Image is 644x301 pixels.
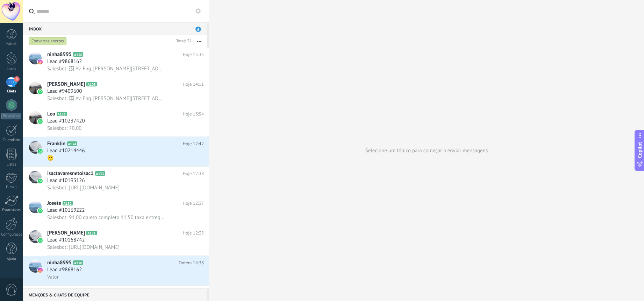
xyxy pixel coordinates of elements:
[18,18,100,24] div: [PERSON_NAME]: [DOMAIN_NAME]
[23,256,209,285] a: avatariconninha8995A130Ontem 14:38Lead #9868162Valor
[47,274,59,280] span: Valor
[38,268,43,273] img: icon
[47,51,72,58] span: ninha8995
[1,232,22,237] div: Configurações
[38,89,43,94] img: icon
[47,230,85,237] span: [PERSON_NAME]
[47,259,72,266] span: ninha8995
[74,41,79,46] img: tab_keywords_by_traffic_grey.svg
[67,141,77,146] span: A134
[47,155,54,161] span: 🫡
[47,65,165,72] span: Salesbot: 🖼 Av. Eng. [PERSON_NAME][STREET_ADDRESS] [URL][DOMAIN_NAME]..
[81,41,112,46] div: Palavras-chave
[23,226,209,255] a: avataricon[PERSON_NAME]A131Hoje 12:35Lead #10168742Salesbot: [URL][DOMAIN_NAME]
[183,140,204,147] span: Hoje 12:42
[47,214,165,221] span: Salesbot: 91,00 galeto completo 11,50 taxa entrega Setúbal ------------------------------------- ...
[47,266,82,273] span: Lead #9868162
[38,208,43,213] img: icon
[86,82,96,86] span: A105
[29,41,35,46] img: tab_domain_overview_orange.svg
[47,95,165,102] span: Salesbot: 🖼 Av. Eng. [PERSON_NAME][STREET_ADDRESS] [URL][DOMAIN_NAME]..
[29,37,67,45] div: Conversas abertas
[11,18,17,24] img: website_grey.svg
[47,207,85,214] span: Lead #10169222
[1,208,22,212] div: Estatísticas
[23,77,209,107] a: avataricon[PERSON_NAME]A105Hoje 14:11Lead #9409600Salesbot: 🖼 Av. Eng. [PERSON_NAME][STREET_ADDRE...
[47,177,85,184] span: Lead #10193126
[47,140,66,147] span: Franklin
[183,230,204,237] span: Hoje 12:35
[73,260,83,265] span: A130
[38,238,43,243] img: icon
[23,288,207,301] div: Menções & Chats de equipe
[47,147,85,154] span: Lead #10214446
[1,67,22,71] div: Leads
[23,137,209,166] a: avatariconFranklinA134Hoje 12:42Lead #10214446🫡
[47,118,85,125] span: Lead #10237420
[47,81,85,88] span: [PERSON_NAME]
[183,170,204,177] span: Hoje 12:38
[14,76,20,82] span: 6
[1,113,21,119] div: WhatsApp
[636,142,643,158] span: Copilot
[1,257,22,261] div: Ajuda
[47,125,81,132] span: Salesbot: 70,00
[38,119,43,124] img: icon
[183,200,204,207] span: Hoje 12:37
[1,138,22,142] div: Calendário
[1,162,22,167] div: Listas
[195,27,201,32] span: 6
[183,81,204,88] span: Hoje 14:11
[47,237,85,244] span: Lead #10168742
[95,171,105,176] span: A133
[23,48,209,77] a: avatariconninha8995A136Hoje 15:35Lead #9868162Salesbot: 🖼 Av. Eng. [PERSON_NAME][STREET_ADDRESS] ...
[23,196,209,226] a: avatariconJoseteA132Hoje 12:37Lead #10169222Salesbot: 91,00 galeto completo 11,50 taxa entrega Se...
[47,200,61,207] span: Josete
[47,244,120,251] span: Salesbot: [URL][DOMAIN_NAME]
[47,88,82,95] span: Lead #9409600
[47,58,82,65] span: Lead #9868162
[38,178,43,183] img: icon
[37,41,53,46] div: Domínio
[179,259,204,266] span: Ontem 14:38
[173,38,192,45] div: Total: 32
[73,52,83,57] span: A136
[47,111,55,118] span: Leo
[86,231,96,235] span: A131
[23,167,209,196] a: avatariconisactavaresnetoisac1A133Hoje 12:38Lead #10193126Salesbot: [URL][DOMAIN_NAME]
[20,11,34,17] div: v 4.0.25
[57,112,67,116] span: A135
[183,111,204,118] span: Hoje 13:54
[1,42,22,46] div: Painel
[1,89,22,94] div: Chats
[38,59,43,64] img: icon
[23,22,207,35] div: Inbox
[1,185,22,190] div: E-mail
[47,184,120,191] span: Salesbot: [URL][DOMAIN_NAME]
[192,35,207,48] button: Mais
[183,51,204,58] span: Hoje 15:35
[63,201,73,205] span: A132
[11,11,17,17] img: logo_orange.svg
[47,170,94,177] span: isactavaresnetoisac1
[38,149,43,154] img: icon
[23,107,209,136] a: avatariconLeoA135Hoje 13:54Lead #10237420Salesbot: 70,00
